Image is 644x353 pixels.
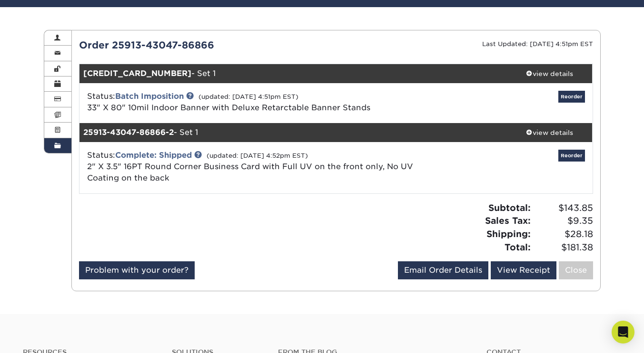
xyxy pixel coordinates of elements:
a: Close [559,261,593,279]
strong: 25913-43047-86866-2 [83,128,174,137]
a: Batch Imposition [115,92,184,101]
div: Order 25913-43047-86866 [72,38,336,52]
div: view details [507,69,593,78]
a: Email Order Details [398,261,488,279]
span: $143.85 [534,201,593,215]
a: view details [507,123,593,142]
strong: Shipping: [486,229,531,239]
a: view details [507,64,593,83]
small: (updated: [DATE] 4:51pm EST) [198,93,298,100]
div: Status: [80,91,421,114]
strong: [CREDIT_CARD_NUMBER] [83,69,191,78]
div: - Set 1 [79,64,507,83]
span: $28.18 [534,228,593,241]
a: Complete: Shipped [115,151,192,160]
div: Status: [80,150,421,184]
a: 33" X 80" 10mil Indoor Banner with Deluxe Retarctable Banner Stands [87,103,370,112]
a: Problem with your order? [79,261,195,279]
div: view details [507,128,593,137]
span: $181.38 [534,241,593,254]
strong: Total: [505,242,531,252]
div: Open Intercom Messenger [612,321,634,343]
small: (updated: [DATE] 4:52pm EST) [207,152,308,159]
a: Reorder [558,150,585,162]
a: 2" X 3.5" 16PT Round Corner Business Card with Full UV on the front only, No UV Coating on the back [87,162,413,182]
a: Reorder [558,91,585,103]
small: Last Updated: [DATE] 4:51pm EST [482,40,593,48]
div: - Set 1 [79,123,507,142]
strong: Subtotal: [488,202,531,213]
strong: Sales Tax: [485,215,531,226]
a: View Receipt [491,261,556,279]
span: $9.35 [534,214,593,228]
